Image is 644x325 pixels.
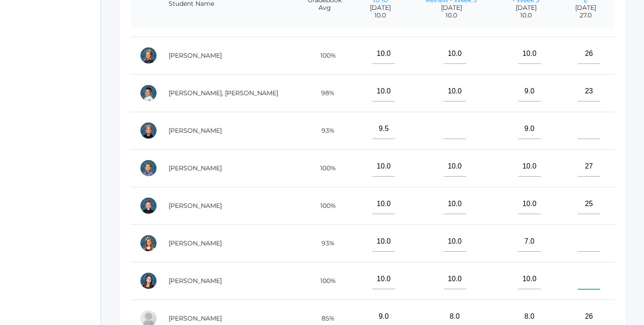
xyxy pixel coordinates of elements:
[169,51,222,59] a: [PERSON_NAME]
[362,12,398,19] span: 10.0
[169,314,222,322] a: [PERSON_NAME]
[296,224,353,262] td: 93%
[169,202,222,210] a: [PERSON_NAME]
[362,4,398,12] span: [DATE]
[416,12,487,19] span: 10.0
[296,262,353,300] td: 100%
[169,127,222,135] a: [PERSON_NAME]
[140,122,157,139] div: Brooks Roberts
[140,197,157,215] div: Theodore Smith
[296,74,353,112] td: 98%
[504,12,548,19] span: 10.0
[566,4,606,12] span: [DATE]
[169,164,222,172] a: [PERSON_NAME]
[169,239,222,247] a: [PERSON_NAME]
[140,46,157,64] div: Emery Pedrick
[296,37,353,74] td: 100%
[140,84,157,102] div: Cooper Reyes
[296,187,353,224] td: 100%
[566,12,606,19] span: 27.0
[140,272,157,290] div: Remmie Tourje
[504,4,548,12] span: [DATE]
[296,112,353,149] td: 93%
[140,234,157,252] div: Faye Thompson
[140,159,157,177] div: Noah Smith
[296,149,353,187] td: 100%
[169,277,222,285] a: [PERSON_NAME]
[416,4,487,12] span: [DATE]
[169,89,278,97] a: [PERSON_NAME], [PERSON_NAME]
